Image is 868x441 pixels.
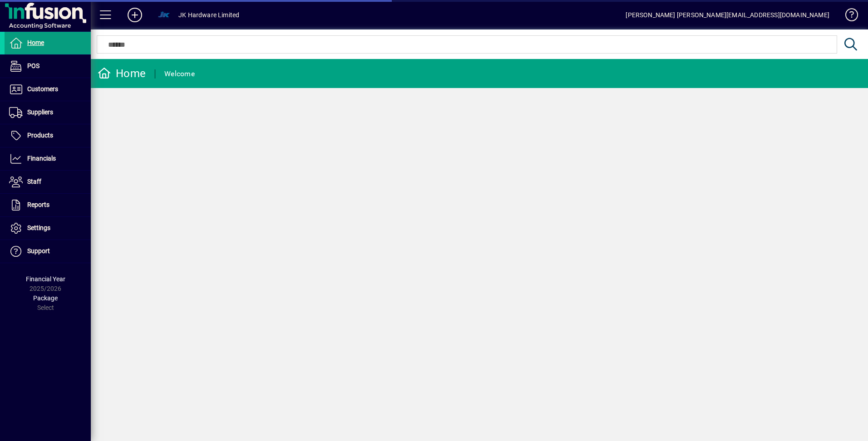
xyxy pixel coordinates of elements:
[27,201,49,208] span: Reports
[5,101,91,124] a: Suppliers
[164,67,195,81] div: Welcome
[27,39,44,46] span: Home
[27,178,41,185] span: Staff
[26,275,65,283] span: Financial Year
[27,224,50,231] span: Settings
[149,7,178,23] button: Profile
[5,217,91,240] a: Settings
[5,171,91,193] a: Staff
[5,147,91,170] a: Financials
[178,8,239,22] div: JK Hardware Limited
[27,132,53,139] span: Products
[27,85,58,93] span: Customers
[5,124,91,147] a: Products
[838,2,857,31] a: Knowledge Base
[5,78,91,101] a: Customers
[98,66,146,81] div: Home
[27,247,50,255] span: Support
[626,8,829,22] div: [PERSON_NAME] [PERSON_NAME][EMAIL_ADDRESS][DOMAIN_NAME]
[27,108,53,116] span: Suppliers
[120,7,149,23] button: Add
[27,62,39,69] span: POS
[27,155,56,162] span: Financials
[5,55,91,78] a: POS
[33,294,58,302] span: Package
[5,194,91,216] a: Reports
[5,240,91,263] a: Support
